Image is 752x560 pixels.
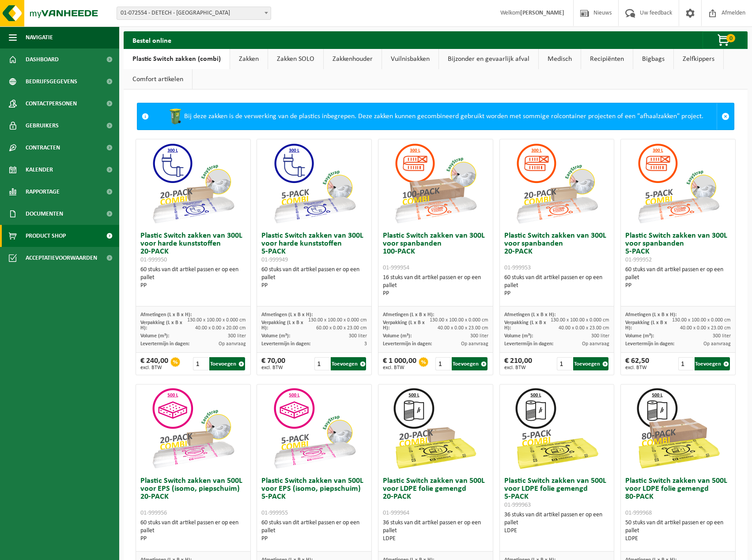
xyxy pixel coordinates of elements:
span: 40.00 x 0.00 x 20.00 cm [195,325,246,331]
span: 300 liter [591,333,609,339]
span: Kalender [26,159,53,181]
div: Bij deze zakken is de verwerking van de plastics inbegrepen. Deze zakken kunnen gecombineerd gebr... [153,103,717,130]
span: Op aanvraag [582,341,609,347]
a: Bijzonder en gevaarlijk afval [439,49,538,69]
span: 01-999963 [504,502,531,508]
div: € 62,50 [625,357,649,370]
h3: Plastic Switch zakken van 300L voor spanbanden 20-PACK [504,232,610,272]
span: 300 liter [470,333,488,339]
strong: [PERSON_NAME] [520,10,564,16]
div: PP [504,290,610,298]
img: 01-999963 [513,385,601,473]
span: Contracten [26,137,60,159]
div: PP [625,282,731,290]
div: LDPE [625,535,731,543]
div: PP [383,290,488,298]
div: PP [140,535,246,543]
img: 01-999949 [270,139,359,228]
img: 01-999950 [149,139,237,228]
div: 60 stuks van dit artikel passen er op een pallet [261,266,367,290]
h2: Bestel online [124,31,180,49]
span: Documenten [26,203,63,225]
h3: Plastic Switch zakken van 500L voor EPS (isomo, piepschuim) 20-PACK [140,477,246,517]
span: Levertermijn in dagen: [261,341,310,347]
span: Afmetingen (L x B x H): [383,312,434,317]
a: Zelfkippers [674,49,723,69]
button: Toevoegen [452,357,487,370]
span: 300 liter [349,333,367,339]
button: 0 [703,31,747,49]
a: Sluit melding [717,103,734,130]
span: 300 liter [228,333,246,339]
h3: Plastic Switch zakken van 300L voor spanbanden 100-PACK [383,232,488,272]
h3: Plastic Switch zakken van 500L voor LDPE folie gemengd 5-PACK [504,477,610,509]
input: 1 [435,357,451,370]
div: PP [140,282,246,290]
span: Volume (m³): [504,333,533,339]
span: 130.00 x 100.00 x 0.000 cm [551,317,609,323]
span: 01-999964 [383,510,409,516]
span: 01-999968 [625,510,652,516]
img: 01-999956 [149,385,237,473]
span: 01-999956 [140,510,167,516]
span: 01-999949 [261,257,288,263]
span: 01-072554 - DETECH - LOKEREN [117,7,271,19]
span: Levertermijn in dagen: [625,341,674,347]
span: Levertermijn in dagen: [504,341,553,347]
h3: Plastic Switch zakken van 500L voor LDPE folie gemengd 80-PACK [625,477,731,517]
span: Volume (m³): [261,333,290,339]
span: 01-999955 [261,510,288,516]
h3: Plastic Switch zakken van 300L voor harde kunststoffen 5-PACK [261,232,367,264]
div: 16 stuks van dit artikel passen er op een pallet [383,274,488,298]
span: Verpakking (L x B x H): [504,320,546,331]
span: Levertermijn in dagen: [383,341,432,347]
span: 40.00 x 0.00 x 23.00 cm [559,325,609,331]
span: 0 [726,34,735,42]
span: Rapportage [26,181,60,203]
span: Verpakking (L x B x H): [625,320,667,331]
div: 60 stuks van dit artikel passen er op een pallet [140,266,246,290]
h3: Plastic Switch zakken van 500L voor EPS (isomo, piepschuim) 5-PACK [261,477,367,517]
span: 40.00 x 0.00 x 23.00 cm [438,325,488,331]
span: 01-072554 - DETECH - LOKEREN [117,7,271,20]
div: PP [261,282,367,290]
a: Vuilnisbakken [382,49,438,69]
span: 40.00 x 0.00 x 23.00 cm [680,325,731,331]
span: Afmetingen (L x B x H): [625,312,676,317]
span: excl. BTW [261,365,285,370]
img: WB-0240-HPE-GN-50.png [166,108,184,125]
span: Bedrijfsgegevens [26,71,77,93]
a: Plastic Switch zakken (combi) [124,49,230,69]
div: € 1 000,00 [383,357,416,370]
div: € 240,00 [140,357,168,370]
span: excl. BTW [504,365,532,370]
div: 60 stuks van dit artikel passen er op een pallet [140,519,246,543]
div: 60 stuks van dit artikel passen er op een pallet [504,274,610,298]
div: LDPE [383,535,488,543]
h3: Plastic Switch zakken van 300L voor spanbanden 5-PACK [625,232,731,264]
span: Afmetingen (L x B x H): [261,312,313,317]
span: Product Shop [26,225,66,247]
div: LDPE [504,527,610,535]
span: Op aanvraag [461,341,488,347]
span: 130.00 x 100.00 x 0.000 cm [308,317,367,323]
span: Verpakking (L x B x H): [383,320,425,331]
input: 1 [314,357,330,370]
img: 01-999968 [634,385,722,473]
div: 36 stuks van dit artikel passen er op een pallet [504,511,610,535]
span: 130.00 x 100.00 x 0.000 cm [672,317,731,323]
span: Contactpersonen [26,93,77,115]
input: 1 [193,357,208,370]
span: Levertermijn in dagen: [140,341,189,347]
a: Zakken SOLO [268,49,323,69]
span: Navigatie [26,26,53,49]
span: Gebruikers [26,115,59,137]
h3: Plastic Switch zakken van 300L voor harde kunststoffen 20-PACK [140,232,246,264]
img: 01-999955 [270,385,359,473]
input: 1 [557,357,572,370]
span: Volume (m³): [383,333,412,339]
span: 01-999950 [140,257,167,263]
img: 01-999952 [634,139,722,228]
a: Zakken [230,49,268,69]
span: Afmetingen (L x B x H): [140,312,192,317]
